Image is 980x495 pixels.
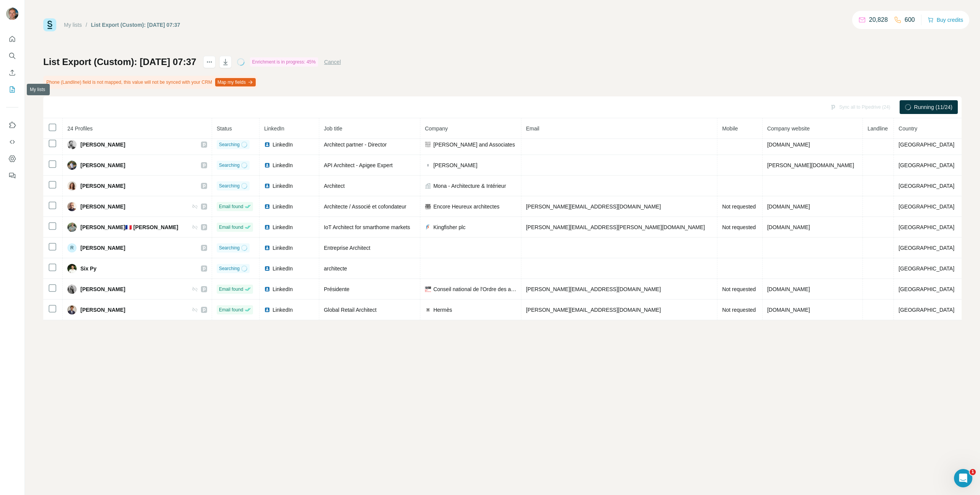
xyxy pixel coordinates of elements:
h1: List Export (Custom): [DATE] 07:37 [43,56,196,68]
span: 1 [970,469,976,475]
span: [PERSON_NAME] and Associates [433,141,515,148]
span: LinkedIn [273,203,293,210]
span: Architecte / Associé et cofondateur [324,204,407,210]
span: Entreprise Architect [324,245,370,251]
img: LinkedIn logo [264,162,270,168]
button: Buy credits [928,15,963,25]
p: 20,828 [869,15,888,24]
span: Six Py [80,265,96,272]
span: Not requested [722,224,756,230]
img: LinkedIn logo [264,224,270,230]
span: Global Retail Architect [324,307,377,313]
img: LinkedIn logo [264,142,270,148]
span: Running (11/24) [914,103,952,111]
span: Searching [219,162,240,169]
button: Dashboard [6,152,18,166]
span: [PERSON_NAME][EMAIL_ADDRESS][DOMAIN_NAME] [526,204,661,210]
button: Enrich CSV [6,66,18,80]
span: LinkedIn [273,306,293,314]
span: [DOMAIN_NAME] [767,142,810,148]
span: Encore Heureux architectes [433,203,500,210]
span: 24 Profiles [67,125,93,132]
button: My lists [6,83,18,96]
span: Email found [219,286,243,293]
img: LinkedIn logo [264,286,270,292]
span: LinkedIn [273,161,293,169]
img: company-logo [425,224,431,230]
span: [GEOGRAPHIC_DATA] [898,245,954,251]
span: Architect partner - Director [324,142,387,148]
span: [GEOGRAPHIC_DATA] [898,286,954,292]
span: architecte [324,265,347,272]
img: LinkedIn logo [264,183,270,189]
img: LinkedIn logo [264,265,270,272]
span: LinkedIn [273,223,293,231]
span: [DOMAIN_NAME] [767,224,810,230]
a: My lists [64,22,82,28]
span: Not requested [722,204,756,210]
span: Email found [219,306,243,313]
span: [PERSON_NAME] [80,141,125,148]
button: Use Surfe on LinkedIn [6,118,18,132]
span: [GEOGRAPHIC_DATA] [898,142,954,148]
div: Phone (Landline) field is not mapped, this value will not be synced with your CRM [43,76,257,89]
span: Searching [219,244,240,251]
button: Cancel [324,58,341,66]
span: [GEOGRAPHIC_DATA] [898,162,954,168]
button: Use Surfe API [6,135,18,149]
span: Email found [219,224,243,231]
span: [PERSON_NAME] [80,285,125,293]
img: Avatar [67,181,77,191]
span: Kingfisher plc [433,223,465,231]
span: LinkedIn [273,182,293,190]
p: 600 [905,15,915,24]
div: R [67,243,77,252]
span: [GEOGRAPHIC_DATA] [898,224,954,230]
img: company-logo [425,286,431,292]
span: Company website [767,125,810,132]
span: [PERSON_NAME][DOMAIN_NAME] [767,162,854,168]
span: [PERSON_NAME][EMAIL_ADDRESS][PERSON_NAME][DOMAIN_NAME] [526,224,705,230]
span: [DOMAIN_NAME] [767,204,810,210]
span: LinkedIn [273,265,293,272]
span: LinkedIn [273,244,293,252]
span: API Architect - Apigee Expert [324,162,393,168]
span: [PERSON_NAME]🇫🇷 [PERSON_NAME] [80,223,178,231]
span: Mobile [722,125,738,132]
span: Présidente [324,286,350,292]
span: Conseil national de l'Ordre des architectes [433,285,516,293]
button: Map my fields [215,78,256,86]
img: Avatar [67,305,77,314]
span: [PERSON_NAME] [80,306,125,314]
span: [PERSON_NAME] [433,161,477,169]
span: Searching [219,182,240,189]
span: [GEOGRAPHIC_DATA] [898,183,954,189]
span: [PERSON_NAME] [80,244,125,252]
span: [GEOGRAPHIC_DATA] [898,204,954,210]
div: Enrichment is in progress: 45% [250,57,318,67]
span: [DOMAIN_NAME] [767,307,810,313]
img: Avatar [6,8,18,20]
span: [DOMAIN_NAME] [767,286,810,292]
span: Mona - Architecture & Intérieur [433,182,506,190]
span: [PERSON_NAME] [80,182,125,190]
span: [PERSON_NAME][EMAIL_ADDRESS][DOMAIN_NAME] [526,286,661,292]
img: company-logo [425,162,431,168]
span: Email found [219,203,243,210]
img: LinkedIn logo [264,245,270,251]
span: Landline [867,125,888,132]
img: Avatar [67,202,77,211]
span: IoT Architect for smarthome markets [324,224,410,230]
img: company-logo [425,142,431,148]
span: Company [425,125,448,132]
span: Searching [219,141,240,148]
img: company-logo [425,204,431,210]
span: Status [217,125,232,132]
span: Hermès [433,306,452,314]
iframe: Intercom live chat [954,469,972,487]
img: Avatar [67,264,77,273]
li: / [86,21,87,29]
img: LinkedIn logo [264,204,270,210]
span: LinkedIn [273,285,293,293]
button: Feedback [6,169,18,182]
